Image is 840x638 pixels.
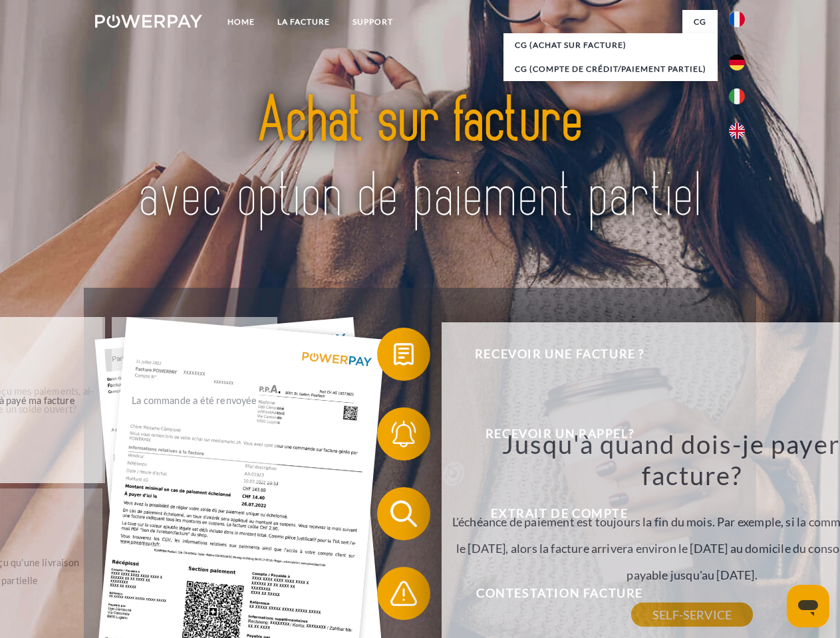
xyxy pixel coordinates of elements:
[216,10,266,34] a: Home
[377,328,723,381] button: Recevoir une facture ?
[631,603,753,627] a: SELF-SERVICE
[127,64,713,255] img: title-powerpay_fr.svg
[729,88,745,104] img: it
[377,407,723,461] button: Recevoir un rappel?
[387,577,420,610] img: qb_warning.svg
[341,10,404,34] a: Support
[387,497,420,530] img: qb_search.svg
[729,54,745,70] img: de
[377,567,723,620] button: Contestation Facture
[95,15,202,28] img: logo-powerpay-white.svg
[729,123,745,139] img: en
[729,11,745,27] img: fr
[503,57,718,81] a: CG (Compte de crédit/paiement partiel)
[387,338,420,371] img: qb_bill.svg
[120,391,269,409] div: La commande a été renvoyée
[266,10,341,34] a: LA FACTURE
[377,487,723,540] button: Extrait de compte
[682,10,718,34] a: CG
[503,33,718,57] a: CG (achat sur facture)
[787,585,829,627] iframe: Bouton de lancement de la fenêtre de messagerie
[387,417,420,451] img: qb_bell.svg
